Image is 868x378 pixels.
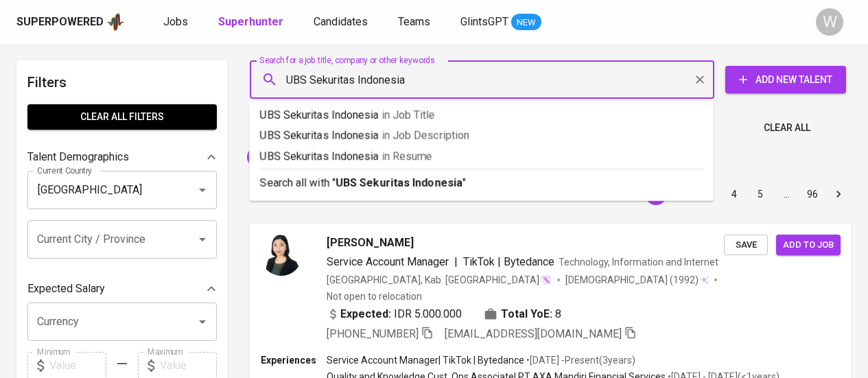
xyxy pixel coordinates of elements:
[382,150,432,163] span: in Resume
[565,273,670,287] span: [DEMOGRAPHIC_DATA]
[775,187,797,201] div: …
[38,108,206,126] span: Clear All filters
[314,14,371,31] a: Candidates
[340,306,391,322] b: Expected:
[314,15,368,28] span: Candidates
[445,327,622,340] span: [EMAIL_ADDRESS][DOMAIN_NAME]
[193,312,212,331] button: Open
[758,115,816,141] button: Clear All
[398,15,430,28] span: Teams
[27,104,217,130] button: Clear All filters
[460,14,541,31] a: GlintsGPT NEW
[801,183,823,205] button: Go to page 96
[247,146,329,168] div: AXA Mandiri
[260,175,703,191] p: Search all with " "
[218,15,283,28] b: Superhunter
[336,176,462,189] b: UBS Sekuritas Indonesia
[454,254,458,270] span: |
[749,183,771,205] button: Go to page 5
[193,180,212,200] button: Open
[327,290,422,303] p: Not open to relocation
[16,12,125,32] a: Superpoweredapp logo
[261,235,302,276] img: 6d3dbaceca1a476dea03aff369794fe2.jpeg
[776,235,841,256] button: Add to job
[247,150,315,163] span: AXA Mandiri
[783,237,834,253] span: Add to job
[617,183,852,205] nav: pagination navigation
[524,353,635,367] p: • [DATE] - Present ( 3 years )
[27,281,105,297] p: Expected Salary
[327,273,552,287] div: [GEOGRAPHIC_DATA], Kab. [GEOGRAPHIC_DATA]
[382,129,469,142] span: in Job Description
[163,15,188,28] span: Jobs
[260,107,703,123] p: UBS Sekuritas Indonesia
[555,306,561,322] span: 8
[725,66,846,93] button: Add New Talent
[736,71,835,88] span: Add New Talent
[460,15,508,28] span: GlintsGPT
[106,12,125,32] img: app logo
[501,306,552,322] b: Total YoE:
[816,8,843,36] div: W
[27,71,217,93] h6: Filters
[398,14,433,31] a: Teams
[327,327,419,340] span: [PHONE_NUMBER]
[27,149,129,165] p: Talent Demographics
[27,143,217,171] div: Talent Demographics
[327,235,414,251] span: [PERSON_NAME]
[565,273,709,287] div: (1992)
[382,108,435,121] span: in Job Title
[327,306,462,322] div: IDR 5.000.000
[828,183,849,205] button: Go to next page
[511,16,541,29] span: NEW
[193,230,212,249] button: Open
[163,14,191,31] a: Jobs
[261,353,327,367] p: Experiences
[27,275,217,303] div: Expected Salary
[724,235,768,256] button: Save
[218,14,286,31] a: Superhunter
[327,353,524,367] p: Service Account Manager | TikTok | Bytedance
[559,257,718,268] span: Technology, Information and Internet
[764,119,810,137] span: Clear All
[260,128,703,144] p: UBS Sekuritas Indonesia
[541,274,552,285] img: magic_wand.svg
[260,148,703,165] p: UBS Sekuritas Indonesia
[723,183,745,205] button: Go to page 4
[16,14,104,30] div: Superpowered
[690,70,709,89] button: Clear
[327,255,449,268] span: Service Account Manager
[463,255,554,268] span: TikTok | Bytedance
[731,237,761,253] span: Save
